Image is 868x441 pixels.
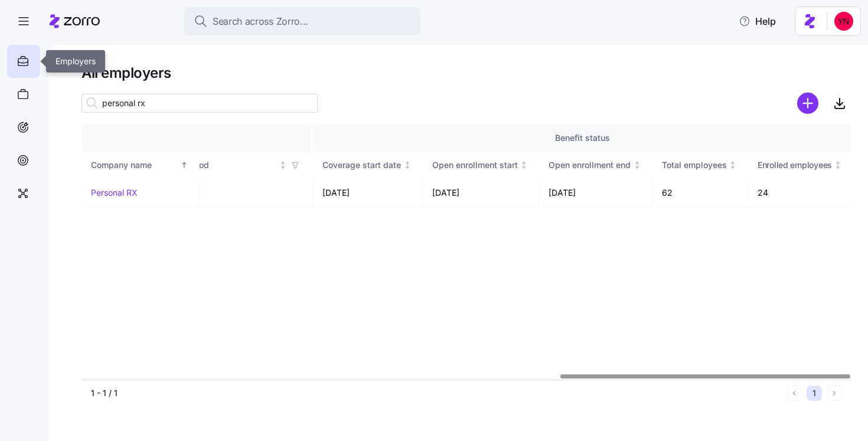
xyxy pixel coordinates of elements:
[313,152,423,179] th: Coverage start dateNot sorted
[91,159,178,172] div: Company name
[180,161,188,169] div: Sorted ascending
[423,152,540,179] th: Open enrollment startNot sorted
[633,161,641,169] div: Not sorted
[403,161,412,169] div: Not sorted
[539,179,652,208] td: [DATE]
[834,161,842,169] div: Not sorted
[729,9,785,33] button: Help
[739,14,776,28] span: Help
[729,161,737,169] div: Not sorted
[748,152,851,179] th: Enrolled employeesNot sorted
[520,161,528,169] div: Not sorted
[787,386,802,401] button: Previous page
[662,159,727,172] div: Total employees
[213,14,308,29] span: Search across Zorro...
[807,386,822,401] button: 1
[322,131,842,144] div: Benefit status
[827,386,842,401] button: Next page
[184,7,420,35] button: Search across Zorro...
[539,152,652,179] th: Open enrollment endNot sorted
[151,159,276,172] div: Waiting Period
[81,64,851,82] h1: All employers
[652,179,749,208] td: 62
[142,179,313,208] td: 60 days
[652,152,749,179] th: Total employeesNot sorted
[81,152,200,179] th: Company nameSorted ascending
[81,94,318,113] input: Search employer
[279,161,287,169] div: Not sorted
[549,159,631,172] div: Open enrollment end
[432,159,518,172] div: Open enrollment start
[91,387,782,399] div: 1 - 1 / 1
[797,93,818,114] svg: add icon
[423,179,540,208] td: [DATE]
[313,179,423,208] td: [DATE]
[91,187,138,199] a: Personal RX
[758,159,832,171] span: Enrolled employees
[142,152,313,179] th: Waiting PeriodNot sorted
[322,159,401,172] div: Coverage start date
[834,12,853,31] img: 113f96d2b49c10db4a30150f42351c8a
[748,179,851,208] td: 24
